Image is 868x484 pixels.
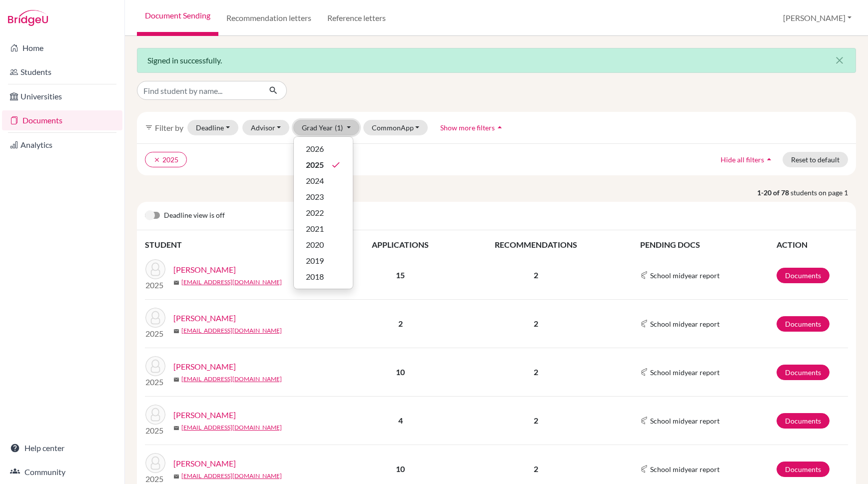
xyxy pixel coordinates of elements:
[457,269,616,281] p: 2
[173,312,236,324] a: [PERSON_NAME]
[181,472,282,481] a: [EMAIL_ADDRESS][DOMAIN_NAME]
[145,356,165,376] img: Beber, Tommaso
[145,152,187,167] button: clear2025
[779,8,856,27] button: [PERSON_NAME]
[495,240,577,249] span: RECOMMENDATIONS
[173,377,179,383] span: mail
[2,135,122,155] a: Analytics
[640,271,648,279] img: Common App logo
[145,238,345,251] th: STUDENT
[721,155,764,164] span: Hide all filters
[306,223,324,235] span: 2021
[294,189,353,205] button: 2023
[137,81,261,100] input: Find student by name...
[777,413,830,429] a: Documents
[331,160,341,170] i: done
[145,279,165,291] p: 2025
[398,416,403,425] b: 4
[306,271,324,283] span: 2018
[294,237,353,253] button: 2020
[640,417,648,425] img: Common App logo
[640,368,648,376] img: Common App logo
[495,122,505,132] i: arrow_drop_up
[145,328,165,340] p: 2025
[293,136,353,289] div: Grad Year(1)
[173,409,236,421] a: [PERSON_NAME]
[457,415,616,427] p: 2
[2,438,122,458] a: Help center
[173,264,236,276] a: [PERSON_NAME]
[173,458,236,470] a: [PERSON_NAME]
[398,319,403,328] b: 2
[432,120,513,135] button: Show more filtersarrow_drop_up
[363,120,428,135] button: CommonApp
[757,187,791,198] strong: 1-20 of 78
[777,462,830,477] a: Documents
[396,270,405,280] b: 15
[187,120,238,135] button: Deadline
[640,320,648,328] img: Common App logo
[181,423,282,432] a: [EMAIL_ADDRESS][DOMAIN_NAME]
[294,269,353,285] button: 2018
[457,366,616,378] p: 2
[650,464,720,475] span: School midyear report
[2,110,122,130] a: Documents
[650,416,720,426] span: School midyear report
[824,48,856,72] button: Close
[153,156,160,163] i: clear
[137,48,856,73] div: Signed in successfully.
[155,123,183,132] span: Filter by
[145,123,153,131] i: filter_list
[294,221,353,237] button: 2021
[294,173,353,189] button: 2024
[173,474,179,480] span: mail
[181,326,282,335] a: [EMAIL_ADDRESS][DOMAIN_NAME]
[293,120,359,135] button: Grad Year(1)
[2,462,122,482] a: Community
[650,270,720,281] span: School midyear report
[457,318,616,330] p: 2
[306,207,324,219] span: 2022
[306,175,324,187] span: 2024
[145,376,165,388] p: 2025
[791,187,856,198] span: students on page 1
[145,453,165,473] img: Bethell, Jacob
[306,255,324,267] span: 2019
[242,120,290,135] button: Advisor
[372,240,429,249] span: APPLICATIONS
[783,152,848,167] button: Reset to default
[2,86,122,106] a: Universities
[2,38,122,58] a: Home
[306,143,324,155] span: 2026
[181,375,282,384] a: [EMAIL_ADDRESS][DOMAIN_NAME]
[306,239,324,251] span: 2020
[306,191,324,203] span: 2023
[834,54,846,66] i: close
[294,253,353,269] button: 2019
[650,319,720,329] span: School midyear report
[164,210,225,222] span: Deadline view is off
[2,62,122,82] a: Students
[440,123,495,132] span: Show more filters
[712,152,783,167] button: Hide all filtersarrow_drop_up
[294,157,353,173] button: 2025done
[145,308,165,328] img: Beaufour, Charles
[396,367,405,377] b: 10
[173,280,179,286] span: mail
[173,425,179,431] span: mail
[776,238,848,251] th: ACTION
[457,463,616,475] p: 2
[306,159,324,171] span: 2025
[173,361,236,373] a: [PERSON_NAME]
[335,123,343,132] span: (1)
[181,278,282,287] a: [EMAIL_ADDRESS][DOMAIN_NAME]
[294,205,353,221] button: 2022
[640,465,648,473] img: Common App logo
[145,405,165,425] img: Besson, Louis
[294,141,353,157] button: 2026
[650,367,720,378] span: School midyear report
[764,154,774,164] i: arrow_drop_up
[640,240,700,249] span: PENDING DOCS
[173,328,179,334] span: mail
[777,365,830,380] a: Documents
